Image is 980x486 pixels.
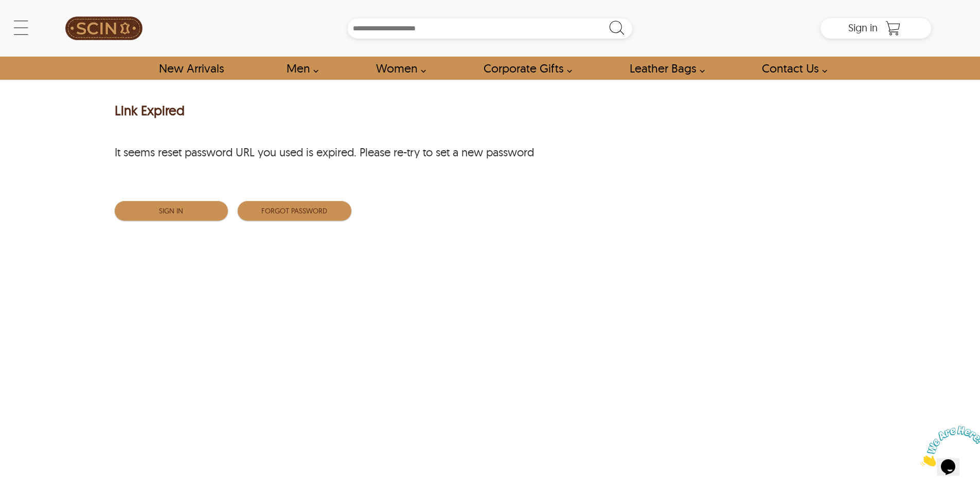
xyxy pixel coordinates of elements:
[115,201,228,221] button: Sign In
[848,21,878,34] span: Sign in
[49,5,159,51] a: SCIN
[115,147,534,157] div: It seems reset password URL you used is expired. Please re-try to set a new password
[618,57,710,80] a: Shop Leather Bags
[916,422,980,471] iframe: chat widget
[883,21,903,36] a: Shopping Cart
[750,57,833,80] a: contact-us
[238,201,351,221] button: Forgot Password
[275,57,324,80] a: shop men's leather jackets
[147,57,235,80] a: Shop New Arrivals
[364,57,432,80] a: Shop Women Leather Jackets
[65,5,142,51] img: SCIN
[848,25,878,33] a: Sign in
[115,103,185,120] h1: Link Expired
[4,4,68,45] img: Chat attention grabber
[472,57,578,80] a: Shop Leather Corporate Gifts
